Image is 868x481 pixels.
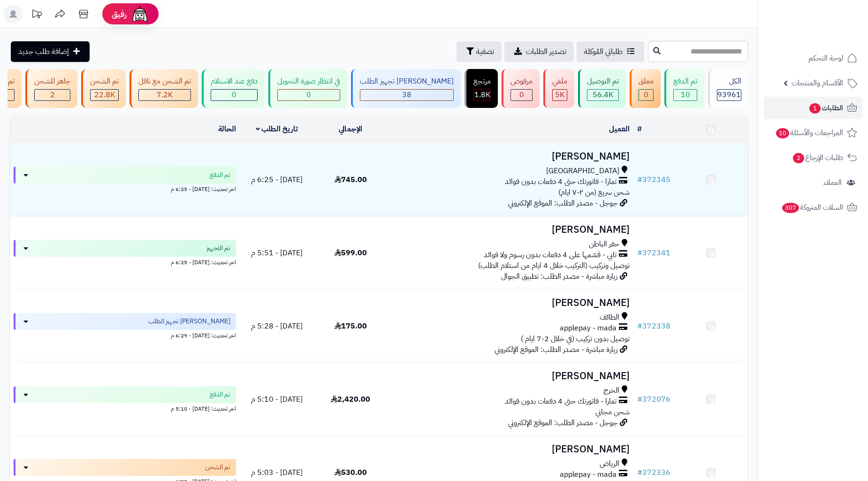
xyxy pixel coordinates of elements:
[764,47,862,69] a: لوحة التحكم
[18,46,69,57] span: إضافة طلب جديد
[541,69,576,108] a: ملغي 5K
[558,187,630,198] span: شحن سريع (من ٢-٧ ايام)
[266,69,349,108] a: في انتظار صورة التحويل 0
[112,8,127,20] span: رفيق
[505,396,617,407] span: تمارا - فاتورتك حتى 4 دفعات بدون فوائد
[14,403,236,413] div: اخر تحديث: [DATE] - 5:10 م
[793,153,804,163] span: 2
[637,467,642,478] span: #
[792,76,843,90] span: الأقسام والمنتجات
[14,257,236,267] div: اخر تحديث: [DATE] - 6:25 م
[138,76,191,87] div: تم الشحن مع ناقل
[681,89,690,100] span: 10
[587,90,618,100] div: 56415
[764,97,862,119] a: الطلبات1
[637,174,670,185] a: #372345
[706,69,750,108] a: الكل93961
[717,76,741,87] div: الكل
[463,69,500,108] a: مرتجع 1.8K
[576,69,628,108] a: تم التوصيل 56.4K
[251,174,303,185] span: [DATE] - 6:25 م
[764,171,862,194] a: العملاء
[34,76,70,87] div: جاهز للشحن
[79,69,128,108] a: تم الشحن 22.8K
[210,170,230,180] span: تم الدفع
[501,271,617,282] span: زيارة مباشرة - مصدر الطلب: تطبيق الجوال
[335,247,367,259] span: 599.00
[23,69,79,108] a: جاهز للشحن 2
[521,333,630,344] span: توصيل بدون تركيب (في خلال 2-7 ايام )
[391,444,630,455] h3: [PERSON_NAME]
[637,247,670,259] a: #372341
[577,41,644,62] a: طلباتي المُوكلة
[14,183,236,193] div: اخر تحديث: [DATE] - 6:25 م
[781,201,843,214] span: السلات المتروكة
[717,89,741,100] span: 93961
[200,69,266,108] a: دفع عند الاستلام 0
[639,90,653,100] div: 0
[584,46,623,57] span: طلباتي المُوكلة
[628,69,662,108] a: معلق 0
[218,123,236,135] a: الحالة
[782,203,799,213] span: 307
[775,126,843,139] span: المراجعات والأسئلة
[560,323,617,334] span: applepay - mada
[552,76,567,87] div: ملغي
[508,198,617,209] span: جوجل - مصدر الطلب: الموقع الإلكتروني
[637,394,642,405] span: #
[603,385,619,396] span: الخرج
[277,76,340,87] div: في انتظار صورة التحويل
[637,321,670,332] a: #372338
[595,406,630,418] span: شحن مجاني
[211,90,257,100] div: 0
[637,394,670,405] a: #372076
[478,260,630,271] span: توصيل وتركيب (التركيب خلال 4 ايام من استلام الطلب)
[674,90,697,100] div: 10
[639,76,654,87] div: معلق
[546,166,619,176] span: [GEOGRAPHIC_DATA]
[349,69,463,108] a: [PERSON_NAME] تجهيز الطلب 38
[637,123,642,135] a: #
[391,151,630,162] h3: [PERSON_NAME]
[391,371,630,382] h3: [PERSON_NAME]
[764,122,862,144] a: المراجعات والأسئلة10
[808,101,843,115] span: الطلبات
[360,76,454,87] div: [PERSON_NAME] تجهيز الطلب
[251,321,303,332] span: [DATE] - 5:28 م
[25,5,48,26] a: تحديثات المنصة
[148,317,230,326] span: [PERSON_NAME] تجهيز الطلب
[50,89,55,100] span: 2
[823,176,842,189] span: العملاء
[256,123,298,135] a: تاريخ الطلب
[91,90,118,100] div: 22826
[251,247,303,259] span: [DATE] - 5:51 م
[14,330,236,340] div: اخر تحديث: [DATE] - 6:29 م
[644,89,648,100] span: 0
[504,41,574,62] a: تصدير الطلبات
[331,394,370,405] span: 2,420.00
[560,469,617,480] span: applepay - mada
[232,89,236,100] span: 0
[637,247,642,259] span: #
[339,123,362,135] a: الإجمالي
[809,103,821,114] span: 1
[335,321,367,332] span: 175.00
[391,224,630,235] h3: [PERSON_NAME]
[94,89,115,100] span: 22.8K
[90,76,119,87] div: تم الشحن
[519,89,524,100] span: 0
[306,89,311,100] span: 0
[600,458,619,469] span: الرياض
[206,244,230,253] span: تم التجهيز
[593,89,613,100] span: 56.4K
[587,76,619,87] div: تم التوصيل
[157,89,173,100] span: 7.2K
[673,76,697,87] div: تم الدفع
[511,90,532,100] div: 0
[210,390,230,399] span: تم الدفع
[35,90,70,100] div: 2
[500,69,541,108] a: مرفوض 0
[335,174,367,185] span: 745.00
[637,467,670,478] a: #372336
[526,46,566,57] span: تصدير الطلبات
